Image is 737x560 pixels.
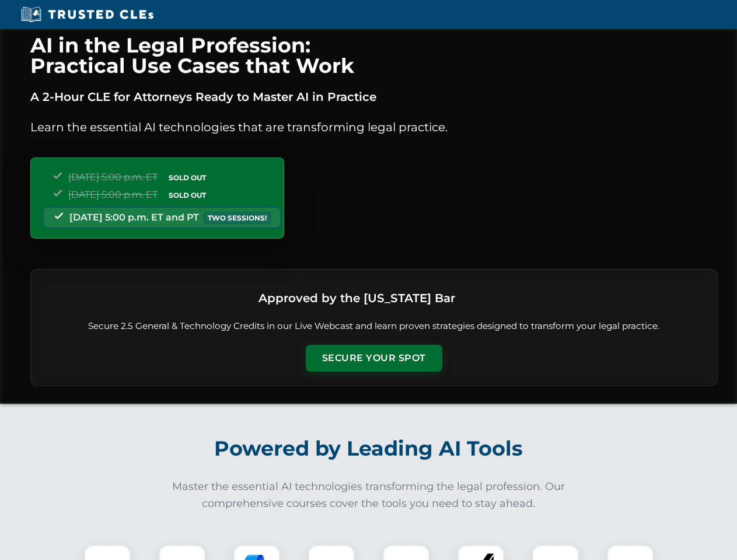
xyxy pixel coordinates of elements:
[165,478,573,512] p: Master the essential AI technologies transforming the legal profession. Our comprehensive courses...
[18,6,157,23] img: Trusted CLEs
[306,345,442,372] button: Secure Your Spot
[30,118,718,136] p: Learn the essential AI technologies that are transforming legal practice.
[68,171,158,183] span: [DATE] 5:00 p.m. ET
[30,35,718,76] h1: AI in the Legal Profession: Practical Use Cases that Work
[460,283,489,313] img: Logo
[259,288,455,309] h3: Approved by the [US_STATE] Bar
[165,189,210,201] span: SOLD OUT
[30,87,718,106] p: A 2-Hour CLE for Attorneys Ready to Master AI in Practice
[68,189,158,200] span: [DATE] 5:00 p.m. ET
[45,320,703,333] p: Secure 2.5 General & Technology Credits in our Live Webcast and learn proven strategies designed ...
[165,171,210,184] span: SOLD OUT
[46,428,692,469] h2: Powered by Leading AI Tools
